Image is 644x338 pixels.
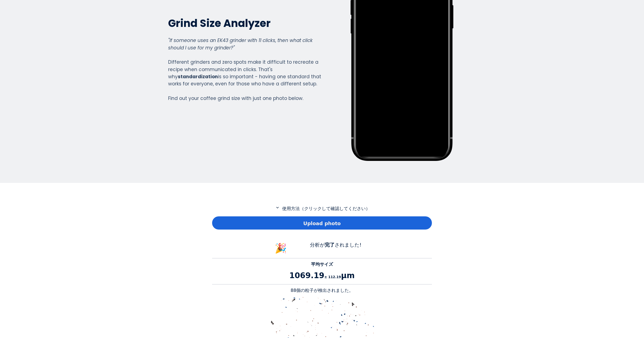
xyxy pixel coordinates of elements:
[178,73,218,80] strong: standardization
[168,37,313,51] em: "If someone uses an EK43 grinder with 11 clicks, then what click should I use for my grinder?"
[168,16,321,30] h2: Grind Size Analyzer
[275,243,287,254] span: 🎉
[212,270,432,281] p: 1069.19 μm
[324,275,341,279] span: ± 112.19
[303,220,341,227] span: Upload photo
[325,242,335,248] b: 完了
[212,287,432,294] p: 88個の粒子が検出されました。
[212,205,432,212] p: 使用方法（クリックして確認してください）
[212,261,432,268] p: 平均サイズ
[168,37,321,102] div: Different grinders and zero spots make it difficult to recreate a recipe when communicated in cli...
[295,241,377,256] div: 分析が されました!
[274,205,281,210] mat-icon: expand_more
